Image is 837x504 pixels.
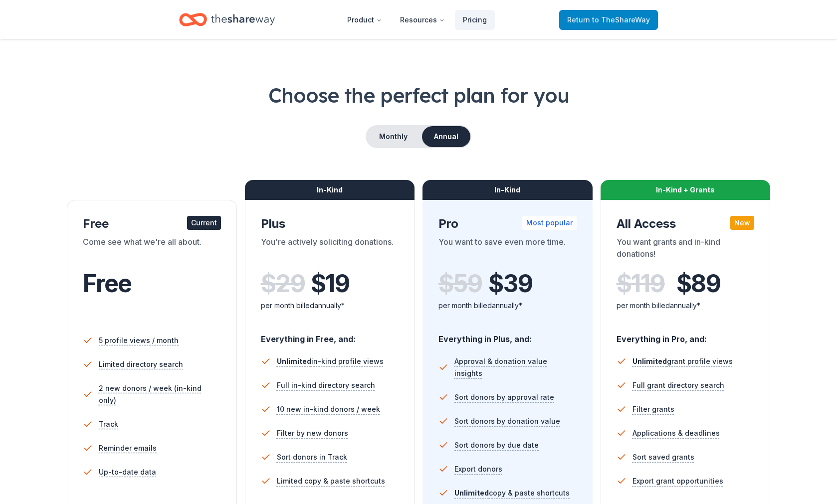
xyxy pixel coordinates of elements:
div: Plus [261,216,399,232]
span: grant profile views [632,357,733,365]
div: You want to save even more time. [438,236,577,264]
a: Pricing [455,10,495,30]
span: Full grant directory search [632,379,724,391]
span: $ 19 [311,270,350,298]
div: per month billed annually* [438,300,577,312]
a: Home [179,8,275,31]
span: copy & paste shortcuts [454,489,570,497]
nav: Main [339,8,495,31]
span: Limited copy & paste shortcuts [277,475,385,487]
div: New [730,216,754,230]
div: Most popular [522,216,577,230]
span: Export donors [454,463,502,475]
button: Monthly [367,126,420,147]
span: Filter by new donors [277,427,348,439]
span: Limited directory search [99,358,183,370]
div: You're actively soliciting donations. [261,236,399,264]
span: $ 39 [488,270,532,298]
span: 10 new in-kind donors / week [277,403,380,415]
div: Free [83,216,221,232]
button: Annual [422,126,470,147]
span: Up-to-date data [99,466,156,478]
div: per month billed annually* [617,300,755,312]
span: in-kind profile views [277,357,384,365]
div: All Access [617,216,755,232]
span: Sort donors by approval rate [454,391,554,403]
h1: Choose the perfect plan for you [40,81,797,109]
div: Everything in Free, and: [261,325,399,345]
span: Reminder emails [99,442,157,454]
span: Export grant opportunities [632,475,723,487]
span: Track [99,418,118,430]
div: In-Kind [245,180,415,200]
span: Sort donors by due date [454,439,539,451]
span: Unlimited [632,357,667,365]
div: In-Kind [422,180,593,200]
span: 5 profile views / month [99,335,179,346]
span: Unlimited [277,357,311,365]
span: Sort donors in Track [277,451,347,463]
span: $ 89 [676,270,721,298]
a: Returnto TheShareWay [559,10,658,30]
button: Product [339,10,390,30]
span: Applications & deadlines [632,427,720,439]
span: Approval & donation value insights [454,355,577,379]
span: to TheShareWay [592,15,650,24]
button: Resources [392,10,453,30]
div: per month billed annually* [261,300,399,312]
div: Come see what we're all about. [83,236,221,264]
span: Free [83,269,132,298]
span: Unlimited [454,489,489,497]
span: Filter grants [632,403,674,415]
div: Everything in Pro, and: [617,325,755,345]
div: Everything in Plus, and: [438,325,577,345]
div: Current [187,216,221,230]
span: 2 new donors / week (in-kind only) [99,382,221,406]
span: Return [567,14,650,26]
span: Sort donors by donation value [454,415,560,427]
span: Sort saved grants [632,451,694,463]
div: Pro [438,216,577,232]
div: In-Kind + Grants [601,180,771,200]
div: You want grants and in-kind donations! [617,236,755,264]
span: Full in-kind directory search [277,379,375,391]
